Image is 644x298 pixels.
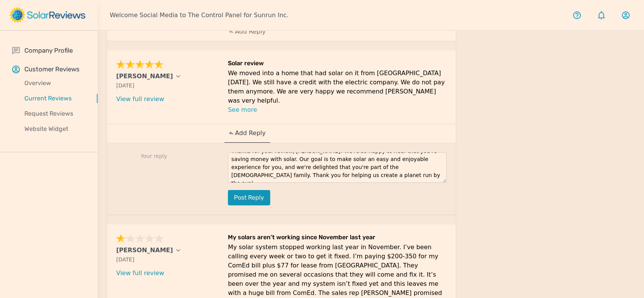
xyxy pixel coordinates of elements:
button: Post reply [228,190,270,205]
p: Your reply [116,152,223,160]
p: Request Reviews [12,109,98,118]
a: View full review [116,269,164,277]
p: Overview [12,79,98,88]
a: View full review [116,95,164,103]
p: Customer Reviews [24,64,80,74]
h6: My solars aren’t working since November last year [228,234,447,243]
p: [PERSON_NAME] [116,72,173,81]
a: Overview [12,76,98,91]
a: Request Reviews [12,106,98,121]
p: Company Profile [24,46,73,55]
p: Welcome Social Media to The Control Panel for Sunrun Inc. [110,11,288,20]
a: Website Widget [12,121,98,137]
p: Current Reviews [12,94,98,103]
p: [PERSON_NAME] [116,246,173,255]
h6: Solar review [228,60,447,69]
p: Add Reply [235,129,266,138]
span: [DATE] [116,256,134,263]
p: We moved into a home that had solar on it from [GEOGRAPHIC_DATA] [DATE]. We still have a credit w... [228,69,447,105]
p: Website Widget [12,124,98,134]
p: See more [228,105,447,114]
span: [DATE] [116,82,134,89]
a: Current Reviews [12,91,98,106]
p: Add Reply [235,27,266,36]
